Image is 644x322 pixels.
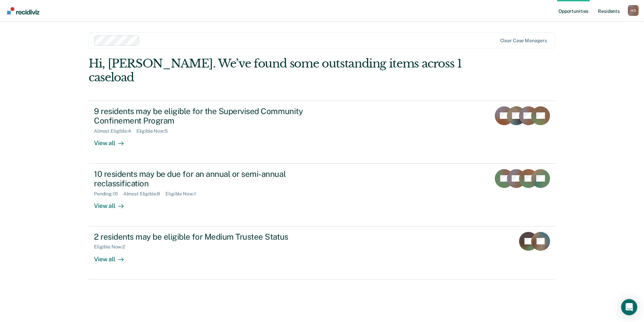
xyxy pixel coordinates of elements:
button: Profile dropdown button [628,5,639,16]
a: 10 residents may be due for an annual or semi-annual reclassificationPending:10Almost Eligible:9E... [89,164,555,226]
div: 2 residents may be eligible for Medium Trustee Status [94,232,330,242]
div: View all [94,134,132,147]
div: Clear case managers [500,38,547,44]
div: Almost Eligible : 9 [123,191,166,197]
div: Hi, [PERSON_NAME]. We’ve found some outstanding items across 1 caseload [89,57,462,84]
div: Open Intercom Messenger [621,299,637,315]
div: H D [628,5,639,16]
div: 9 residents may be eligible for the Supervised Community Confinement Program [94,106,330,126]
div: Eligible Now : 2 [94,244,130,250]
a: 2 residents may be eligible for Medium Trustee StatusEligible Now:2View all [89,226,555,279]
img: Recidiviz [7,7,39,15]
div: Eligible Now : 1 [165,191,201,197]
div: Almost Eligible : 4 [94,128,136,134]
div: View all [94,197,132,210]
a: 9 residents may be eligible for the Supervised Community Confinement ProgramAlmost Eligible:4Elig... [89,101,555,164]
div: Eligible Now : 5 [136,128,173,134]
div: View all [94,250,132,263]
div: Pending : 10 [94,191,123,197]
div: 10 residents may be due for an annual or semi-annual reclassification [94,169,330,189]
